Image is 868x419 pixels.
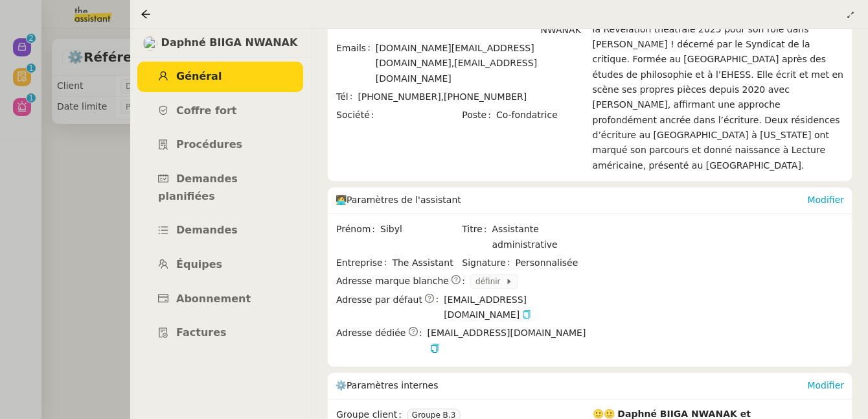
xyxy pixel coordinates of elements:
span: Entreprise [336,256,392,270]
span: Co-fondatrice [496,108,587,123]
span: Prénom [336,222,380,237]
span: définir [475,275,505,288]
span: [EMAIL_ADDRESS][DOMAIN_NAME] [376,58,537,83]
span: Demandes planifiées [158,173,238,202]
span: Procédures [176,138,242,150]
a: Équipes [137,250,303,280]
span: Adresse marque blanche [336,274,449,289]
span: [EMAIL_ADDRESS][DOMAIN_NAME] [444,293,586,323]
span: Paramètres internes [347,380,438,390]
span: [EMAIL_ADDRESS][DOMAIN_NAME] [428,326,587,356]
span: Sibyl [380,222,461,237]
span: Tél [336,90,358,104]
span: Assistante administrative [492,222,587,252]
a: Procédures [137,130,303,160]
a: Demandes planifiées [137,164,303,211]
a: Abonnement [137,284,303,315]
span: Signature [462,256,515,270]
span: [PHONE_NUMBER] [444,91,527,102]
span: Société [336,108,379,123]
span: Adresse par défaut [336,293,422,307]
div: [PERSON_NAME] est comédienne, lauréate du Prix de la Révélation théâtrale 2025 pour son rôle dans... [593,6,845,173]
span: Demandes [176,224,238,236]
span: The Assistant [392,256,461,270]
span: Équipes [176,258,222,270]
a: Demandes [137,215,303,246]
span: Coffre fort [176,104,237,117]
span: Adresse dédiée [336,326,405,341]
a: Général [137,62,303,92]
span: Poste [462,108,496,123]
span: Emails [336,41,376,86]
img: users%2FKPVW5uJ7nAf2BaBJPZnFMauzfh73%2Favatar%2FDigitalCollectionThumbnailHandler.jpeg [143,36,157,51]
span: Personnalisée [516,256,578,270]
div: 🧑‍💻 [336,187,807,213]
a: Modifier [807,380,844,390]
a: Modifier [807,195,844,205]
span: Paramètres de l'assistant [347,195,461,205]
span: Daphné BIIGA NWANAK [161,34,298,52]
span: Factures [176,326,227,339]
span: Général [176,70,222,82]
a: Coffre fort [137,96,303,126]
span: Titre [462,222,492,252]
span: [PHONE_NUMBER], [358,91,444,102]
span: [DOMAIN_NAME][EMAIL_ADDRESS][DOMAIN_NAME], [376,43,534,68]
div: ⚙️ [336,373,807,399]
span: Abonnement [176,293,251,305]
